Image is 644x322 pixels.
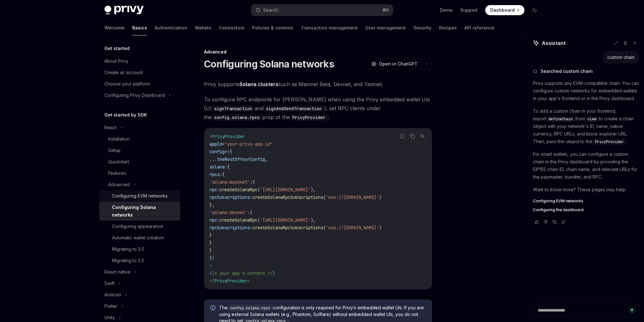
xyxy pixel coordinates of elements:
span: defineChain [548,117,573,122]
span: } [209,255,212,261]
a: User management [365,20,406,35]
span: { [227,149,230,155]
span: ( [257,187,260,193]
span: ... [209,156,217,162]
button: Toggle dark mode [529,5,540,15]
a: Features [99,167,180,179]
span: "your-privy-app-id" [225,141,273,147]
div: Choose your platform [104,80,150,88]
code: signAndSendTransaction [263,105,324,112]
span: rpcSubscriptions: [209,225,252,230]
span: Searched custom chain [541,68,593,74]
button: Copy the contents from the code block [408,132,417,140]
span: ) [379,225,381,230]
a: Configuring EVM networks [99,190,180,202]
code: signTransaction [212,105,255,112]
a: Automatic wallet creation [99,232,180,243]
span: ), [311,217,316,223]
button: Vote that response was good [533,219,541,225]
img: dark logo [104,6,144,15]
span: }, [209,202,214,208]
button: Vote that response was not good [542,219,549,225]
a: About Privy [99,55,180,67]
span: ( [323,225,326,230]
button: Configuring Privy Dashboard [99,90,180,101]
span: } [209,232,212,238]
span: PrivyProvider [212,134,245,139]
div: Migrating to 2.0 [112,257,144,264]
span: appId [209,141,222,147]
span: { [222,172,225,177]
a: Migrating to 2.0 [99,255,180,266]
a: Wallets [195,20,211,35]
span: } [212,255,214,261]
span: ) [379,194,381,200]
button: Swift [99,278,180,289]
div: Swift [104,280,115,287]
span: { [227,164,230,170]
span: rpc: [209,187,220,193]
span: /* your app's content */ [212,270,273,276]
p: Want to know more? These pages may help: [533,186,639,193]
span: } [209,248,212,253]
span: = [222,141,225,147]
div: Automatic wallet creation [112,234,164,242]
span: Assistant [542,39,566,47]
a: Policies & controls [252,20,293,35]
div: Installation [108,135,130,143]
span: 'solana:mainnet' [209,179,250,185]
a: API reference [464,20,494,35]
span: = [225,149,227,155]
div: custom chain [607,54,635,60]
button: Open in ChatGPT [367,59,421,69]
a: Choose your platform [99,78,180,90]
span: 'wss://[DOMAIN_NAME]' [326,194,379,200]
span: > [209,263,212,268]
div: Features [108,169,126,177]
span: theRestOfYourConfig [217,156,265,162]
span: { [252,179,255,185]
div: React [104,124,116,131]
span: < [209,134,212,139]
code: PrivyProvider [290,114,328,121]
p: Privy supports any EVM-compatible chain. You can configure custom networks for embedded wallets i... [533,79,639,102]
button: Ask AI [418,132,427,140]
a: Welcome [104,20,125,35]
span: ( [257,217,260,223]
a: Configuring EVM networks [533,199,639,204]
span: Configuring EVM networks [533,199,583,204]
p: For smart wallets, you can configure a custom chain in the Privy dashboard by providing the EIP15... [533,150,639,181]
button: Send message [628,306,636,314]
span: { [250,210,252,215]
button: Advanced [99,179,180,190]
span: 'wss://[DOMAIN_NAME]' [326,225,379,230]
span: } [209,240,212,246]
a: Basics [132,20,147,35]
div: Create an account [104,69,143,76]
h5: Get started by SDK [104,111,147,119]
span: createSolanaRpc [220,187,257,193]
h5: Get started [104,45,130,52]
span: Configuring the dashboard [533,207,584,212]
span: ( [323,194,326,200]
a: Support [460,7,478,13]
span: '[URL][DOMAIN_NAME]' [260,187,311,193]
span: { [209,270,212,276]
span: PrivyProvider [214,278,247,284]
div: Flutter [104,302,117,310]
a: Installation [99,133,180,145]
a: Dashboard [485,5,524,15]
span: } [273,270,275,276]
span: '[URL][DOMAIN_NAME]' [260,217,311,223]
button: React [99,122,180,133]
span: config [209,149,225,155]
div: Search... [263,6,281,14]
a: Configuring Solana networks [99,202,180,221]
a: Create an account [99,67,180,78]
div: Unity [104,314,115,321]
a: Setup [99,145,180,156]
span: : [250,179,252,185]
span: rpcSubscriptions: [209,194,252,200]
span: To configure RPC endpoints for [PERSON_NAME] when using the Privy embedded wallet UIs (UI and ), ... [204,95,432,122]
span: 'solana:devnet' [209,210,247,215]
